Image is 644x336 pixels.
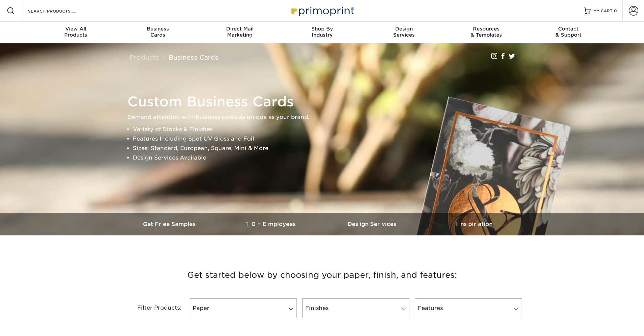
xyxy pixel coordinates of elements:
[133,134,523,144] li: Features Including Spot UV Gloss and Foil
[445,26,527,38] div: & Templates
[129,54,159,61] a: Products
[117,22,199,43] a: BusinessCards
[221,213,322,235] a: 10+ Employees
[363,26,445,38] div: Services
[35,26,117,32] span: View All
[281,26,363,32] span: Shop By
[527,26,610,32] span: Contact
[27,7,93,15] input: SEARCH PRODUCTS.....
[35,26,117,38] div: Products
[288,3,356,18] img: Primoprint
[445,22,527,43] a: Resources& Templates
[124,260,520,290] h3: Get started below by choosing your paper, finish, and features:
[133,144,523,153] li: Sizes: Standard, European, Square, Mini & More
[424,221,525,227] h3: Inspiration
[127,93,523,110] h1: Custom Business Cards
[424,213,525,235] a: Inspiration
[281,22,363,43] a: Shop ByIndustry
[614,8,617,13] span: 0
[322,213,424,235] a: Design Services
[133,153,523,163] li: Design Services Available
[169,54,218,61] a: Business Cards
[133,125,523,134] li: Variety of Stocks & Finishes
[117,26,199,32] span: Business
[415,298,522,318] a: Features
[302,298,409,318] a: Finishes
[127,112,523,122] p: Demand attention with business cards as unique as your brand.
[199,22,281,43] a: Direct MailMarketing
[119,213,221,235] a: Get Free Samples
[363,22,445,43] a: DesignServices
[363,26,445,32] span: Design
[119,221,221,227] h3: Get Free Samples
[221,221,322,227] h3: 10+ Employees
[117,26,199,38] div: Cards
[593,8,613,14] span: MY CART
[281,26,363,38] div: Industry
[527,22,610,43] a: Contact& Support
[445,26,527,32] span: Resources
[322,221,424,227] h3: Design Services
[35,22,117,43] a: View AllProducts
[119,298,187,318] div: Filter Products:
[199,26,281,32] span: Direct Mail
[190,298,297,318] a: Paper
[527,26,610,38] div: & Support
[199,26,281,38] div: Marketing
